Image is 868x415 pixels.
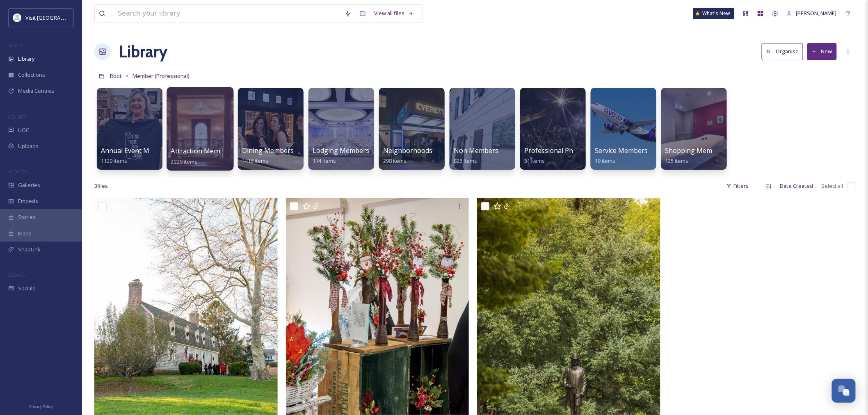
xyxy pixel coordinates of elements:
span: Shopping Members [665,146,726,155]
div: Date Created [776,178,818,194]
span: Neighborhoods [383,146,432,155]
a: Root [110,71,122,81]
span: 31 items [524,157,545,164]
a: Non Members826 items [454,147,498,164]
span: Galleries [18,181,40,189]
span: Maps [18,230,32,237]
span: 3 file s [94,182,108,190]
span: Embeds [18,197,38,205]
span: 1120 items [101,157,127,164]
span: Visit [GEOGRAPHIC_DATA] [25,14,89,21]
span: Library [18,55,34,63]
span: Select all [822,182,843,190]
span: MEDIA [8,42,23,48]
span: 114 items [313,157,336,164]
span: 2229 items [171,157,198,165]
a: Annual Event Members1120 items [101,147,173,164]
a: Organise [762,43,807,60]
input: Search your library [114,5,340,23]
span: 298 items [383,157,407,164]
span: Root [110,72,122,80]
span: Service Members [595,146,648,155]
span: 1416 items [242,157,268,164]
button: Organise [762,43,803,60]
span: Stories [18,213,36,221]
span: Socials [18,285,35,292]
img: download%20%281%29.jpeg [13,14,21,22]
span: Lodging Members [313,146,369,155]
a: Professional Photos31 items [524,147,587,164]
span: WIDGETS [8,169,27,175]
a: Shopping Members125 items [665,147,726,164]
a: Member (Professional) [132,71,190,81]
span: Non Members [454,146,498,155]
span: Member (Professional) [132,72,190,80]
span: SnapLink [18,246,41,253]
button: New [807,43,837,60]
span: UGC [18,126,29,134]
span: Privacy Policy [29,404,53,409]
span: Media Centres [18,87,54,95]
a: What's New [693,8,734,19]
span: Uploads [18,142,39,150]
a: Neighborhoods298 items [383,147,432,164]
span: SOCIALS [8,272,25,278]
a: Dining Members1416 items [242,147,294,164]
span: 125 items [665,157,689,164]
a: [PERSON_NAME] [783,5,841,21]
a: Service Members19 items [595,147,648,164]
div: Filters [722,178,753,194]
button: Open Chat [832,379,856,403]
a: Lodging Members114 items [313,147,369,164]
span: Dining Members [242,146,294,155]
a: View all files [370,5,418,21]
a: Privacy Policy [29,401,53,411]
span: Annual Event Members [101,146,173,155]
a: Library [119,39,167,64]
span: COLLECT [8,114,26,120]
span: Attraction Members [171,146,234,155]
a: Attraction Members2229 items [171,147,234,165]
span: [PERSON_NAME] [796,9,837,17]
span: Collections [18,71,45,79]
span: 19 items [595,157,615,164]
span: 826 items [454,157,477,164]
span: Professional Photos [524,146,587,155]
